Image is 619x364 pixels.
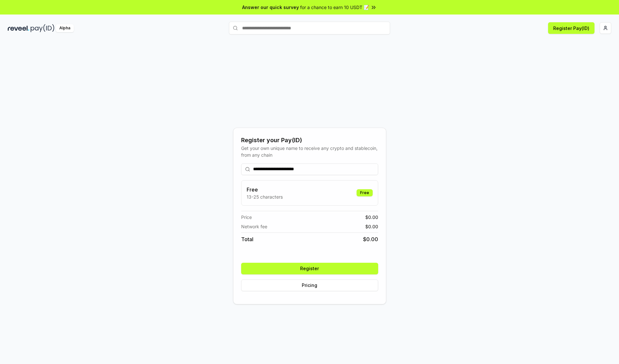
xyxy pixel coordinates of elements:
[241,145,378,158] div: Get your own unique name to receive any crypto and stablecoin, from any chain
[242,4,299,11] span: Answer our quick survey
[363,235,378,243] span: $ 0.00
[365,223,378,230] span: $ 0.00
[241,214,252,221] span: Price
[8,24,29,32] img: reveel_dark
[31,24,54,32] img: pay_id
[241,280,378,291] button: Pricing
[247,186,283,193] h3: Free
[241,263,378,274] button: Register
[548,22,594,34] button: Register Pay(ID)
[247,193,283,200] p: 13-25 characters
[241,136,378,145] div: Register your Pay(ID)
[365,214,378,221] span: $ 0.00
[56,24,74,32] div: Alpha
[300,4,369,11] span: for a chance to earn 10 USDT 📝
[241,223,267,230] span: Network fee
[357,189,373,196] div: Free
[241,235,253,243] span: Total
